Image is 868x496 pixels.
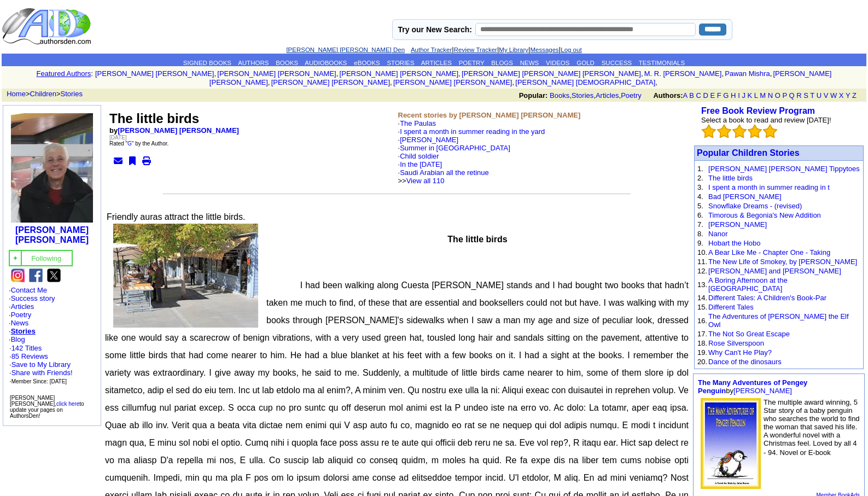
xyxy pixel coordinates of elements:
[400,168,489,177] a: Saudi Arabian all the retinue
[459,60,485,66] a: POETRY
[447,235,507,244] span: The little birds
[398,111,581,119] b: Recent stories by [PERSON_NAME] [PERSON_NAME]
[520,60,539,66] a: NEWS
[11,286,47,294] a: Contact Me
[499,46,528,53] a: My Library
[697,192,703,201] font: 4.
[698,378,807,395] a: The Many Adventures of Pengey Penguin
[109,111,199,126] font: The little birds
[708,239,760,247] a: Hobart the Hobo
[37,69,91,78] a: Featured Authors
[708,303,754,311] a: Different Tales
[708,174,753,182] a: The little birds
[724,71,725,77] font: i
[462,69,641,78] a: [PERSON_NAME] [PERSON_NAME] [PERSON_NAME]
[708,294,826,302] a: Different Tales: A Children's Book-Par
[697,174,703,182] font: 2.
[697,317,707,325] font: 16.
[839,91,844,100] a: X
[217,69,336,78] a: [PERSON_NAME] [PERSON_NAME]
[9,286,95,386] font: · · · · · · ·
[406,177,445,185] a: View all 110
[748,91,753,100] a: K
[400,152,439,160] a: Child soldier
[519,91,866,100] font: , , ,
[852,91,857,100] a: Z
[11,369,73,377] a: Share with Friends!
[697,148,800,157] a: Popular Children Stories
[697,202,703,210] font: 5.
[31,254,61,262] font: Following
[698,378,807,395] font: by
[639,60,685,66] a: TESTIMONIALS
[11,378,67,384] font: Member Since: [DATE]
[731,91,736,100] a: H
[708,202,802,210] a: Snowflake Dreams - (revised)
[572,91,593,100] a: Stories
[519,91,548,100] b: Popular:
[546,60,569,66] a: VIDEOS
[411,46,452,53] a: Author Tracker
[702,124,716,138] img: bigemptystars.png
[338,71,339,77] font: i
[561,46,581,53] a: Log out
[354,60,380,66] a: eBOOKS
[109,135,126,141] font: [DATE]
[697,211,703,219] font: 6.
[113,224,258,328] img: 64127.jpg
[270,80,271,86] font: i
[708,276,788,293] a: A Boring Afternoon at the [GEOGRAPHIC_DATA]
[454,46,497,53] a: Review Tracker
[782,91,787,100] a: P
[11,352,48,360] a: 85 Reviews
[760,91,766,100] a: M
[643,71,644,77] font: i
[398,119,545,185] font: ·
[830,91,837,100] a: W
[803,91,808,100] a: S
[398,25,472,34] label: Try our New Search:
[11,327,36,335] a: Stories
[305,60,347,66] a: AUDIOBOOKS
[708,230,727,238] a: Nanor
[392,80,393,86] font: i
[701,106,815,115] b: Free Book Review Program
[697,281,707,289] font: 13.
[733,387,792,395] a: [PERSON_NAME]
[708,165,860,173] a: [PERSON_NAME] [PERSON_NAME] Tippytoes
[271,78,390,86] a: [PERSON_NAME] [PERSON_NAME]
[708,330,790,338] a: The Not So Great Escape
[708,267,841,275] a: [PERSON_NAME] and [PERSON_NAME]
[697,239,703,247] font: 9.
[393,78,512,86] a: [PERSON_NAME] [PERSON_NAME]
[763,124,777,138] img: bigemptystars.png
[708,258,857,266] a: The New Life of Smokey, by [PERSON_NAME]
[701,116,831,124] font: Select a book to read and review [DATE]!
[824,91,829,100] a: V
[708,220,767,229] a: [PERSON_NAME]
[11,269,25,282] img: ig.png
[286,45,581,54] font: | | | |
[772,71,773,77] font: i
[708,248,830,256] a: A Bear Like Me - Chapter One - Taking
[697,258,707,266] font: 11.
[461,71,462,77] font: i
[91,69,93,78] font: :
[2,7,94,45] img: logo_ad.gif
[697,303,707,311] font: 15.
[400,144,510,152] a: Summer in [GEOGRAPHIC_DATA]
[717,124,731,138] img: bigemptystars.png
[9,360,73,385] font: · · ·
[127,141,132,147] a: G
[708,348,772,357] a: Why Can't He Play?
[696,91,701,100] a: C
[238,60,269,66] a: AUTHORS
[708,339,764,347] a: Rose Silverspoon
[11,113,93,223] img: 74344.jpg
[11,294,55,302] a: Success story
[697,165,703,173] font: 1.
[286,46,405,53] a: [PERSON_NAME] [PERSON_NAME] Den
[644,69,722,78] a: M. R. [PERSON_NAME]
[216,71,217,77] font: i
[697,330,707,338] font: 17.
